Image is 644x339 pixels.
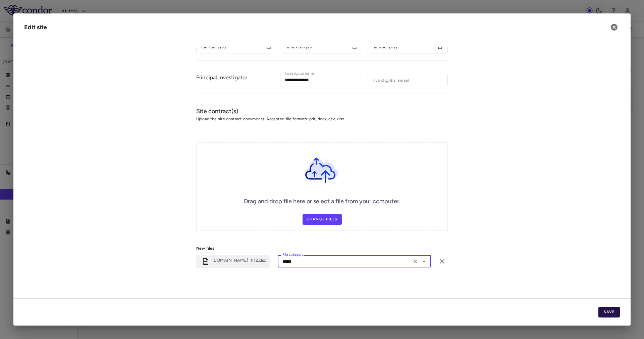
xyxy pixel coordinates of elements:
[282,252,303,258] label: File category
[244,197,400,206] h6: Drag and drop file here or select a file from your computer.
[196,116,448,122] span: Upload the site contract documents. Accepted file formats: pdf, docx, csv, xlsx
[212,257,266,265] p: ESK-001-018.Site_1112.xlsx
[24,23,47,32] div: Edit site
[411,257,420,266] button: Clear
[196,74,280,86] div: Principal investigator
[196,107,448,116] h6: Site contract(s)
[285,71,314,77] label: Investigator name
[196,245,448,251] p: New files
[598,307,620,317] button: Save
[303,214,342,225] label: Change Files
[436,256,448,267] button: Remove
[419,257,429,266] button: Open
